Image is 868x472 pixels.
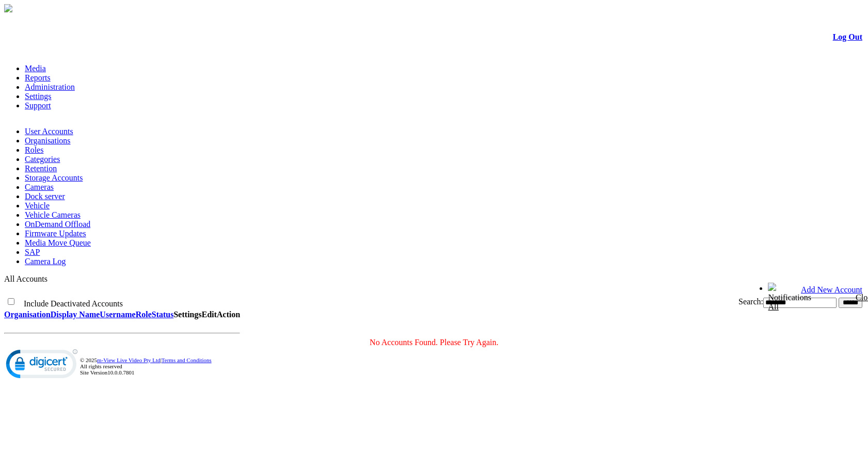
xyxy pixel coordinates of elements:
[25,155,60,164] a: Categories
[25,64,46,73] a: Media
[25,248,40,256] a: SAP
[202,310,217,319] th: Edit
[423,297,862,308] div: Search:
[136,310,152,319] a: Role
[162,357,212,363] a: Terms and Conditions
[25,127,73,136] a: User Accounts
[768,293,842,312] div: Notifications
[25,73,51,82] a: Reports
[768,283,776,291] img: bell24.png
[25,173,83,182] a: Storage Accounts
[97,357,160,363] a: m-View Live Video Pty Ltd
[25,83,75,91] a: Administration
[4,274,47,283] span: All Accounts
[25,192,65,201] a: Dock server
[25,183,54,191] a: Cameras
[107,369,134,376] span: 10.0.0.7801
[25,92,52,101] a: Settings
[25,220,90,229] a: OnDemand Offload
[4,4,12,12] img: arrow-3.png
[100,310,135,319] a: Username
[25,201,50,210] a: Vehicle
[80,369,862,376] div: Site Version
[25,136,71,145] a: Organisations
[80,357,862,376] div: © 2025 | All rights reserved
[51,310,100,319] a: Display Name
[25,101,51,110] a: Support
[173,310,201,319] th: Settings
[25,164,57,173] a: Retention
[25,257,66,266] a: Camera Log
[152,310,174,319] a: Status
[217,310,240,319] th: Action
[4,310,51,319] a: Organisation
[25,238,91,247] a: Media Move Queue
[369,338,498,347] span: No Accounts Found. Please Try Again.
[25,229,86,238] a: Firmware Updates
[833,32,862,41] a: Log Out
[24,299,123,308] span: Include Deactivated Accounts
[25,210,81,219] a: Vehicle Cameras
[622,283,747,291] span: Welcome, [PERSON_NAME] (Administrator)
[6,349,78,384] img: DigiCert Secured Site Seal
[25,145,43,154] a: Roles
